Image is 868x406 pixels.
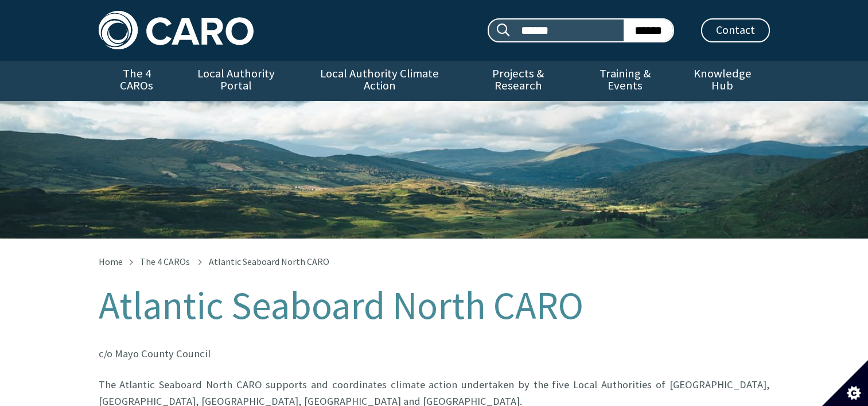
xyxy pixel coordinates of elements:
[701,18,770,42] a: Contact
[675,61,769,101] a: Knowledge Hub
[175,61,298,101] a: Local Authority Portal
[99,284,770,327] h1: Atlantic Seaboard North CARO
[822,360,868,406] button: Set cookie preferences
[99,61,175,101] a: The 4 CAROs
[140,256,190,267] a: The 4 CAROs
[99,345,770,362] p: c/o Mayo County Council
[99,11,254,49] img: Caro logo
[209,256,329,267] span: Atlantic Seaboard North CARO
[575,61,675,101] a: Training & Events
[461,61,575,101] a: Projects & Research
[99,256,123,267] a: Home
[298,61,461,101] a: Local Authority Climate Action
